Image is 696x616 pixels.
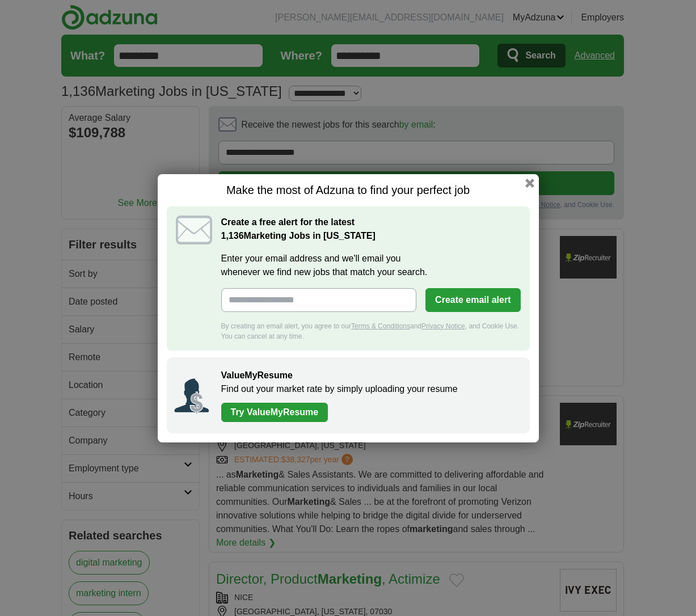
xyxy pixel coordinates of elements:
[221,369,518,382] h2: ValueMyResume
[221,252,521,279] label: Enter your email address and we'll email you whenever we find new jobs that match your search.
[221,229,244,243] span: 1,136
[425,288,520,312] button: Create email alert
[221,321,521,341] div: By creating an email alert, you agree to our and , and Cookie Use. You can cancel at any time.
[167,183,530,197] h1: Make the most of Adzuna to find your perfect job
[176,216,212,244] img: icon_email.svg
[421,322,465,330] a: Privacy Notice
[221,403,328,422] a: Try ValueMyResume
[221,216,521,243] h2: Create a free alert for the latest
[351,322,410,330] a: Terms & Conditions
[221,231,376,241] strong: Marketing Jobs in [US_STATE]
[221,382,518,396] p: Find out your market rate by simply uploading your resume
